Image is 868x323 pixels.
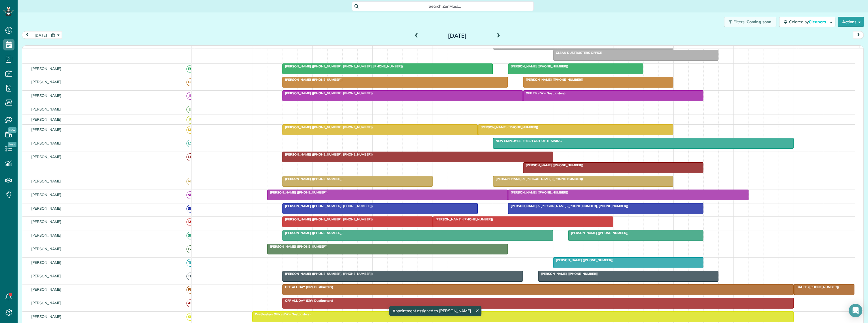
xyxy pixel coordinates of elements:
[30,246,63,251] span: [PERSON_NAME]
[789,19,828,24] span: Colored by
[538,272,599,276] span: [PERSON_NAME] ([PHONE_NUMBER])
[422,33,493,39] h2: [DATE]
[508,64,569,68] span: [PERSON_NAME] ([PHONE_NUMBER])
[186,218,194,226] span: SM
[30,179,63,183] span: [PERSON_NAME]
[186,313,194,321] span: SH
[186,299,194,307] span: AK
[734,47,744,52] span: 4pm
[282,177,343,181] span: [PERSON_NAME] ([PHONE_NUMBER])
[30,219,63,224] span: [PERSON_NAME]
[794,47,804,52] span: 5pm
[282,78,343,82] span: [PERSON_NAME] ([PHONE_NUMBER])
[553,47,563,52] span: 1pm
[186,92,194,100] span: JB
[186,106,194,113] span: JJ
[373,47,385,52] span: 10am
[553,258,614,262] span: [PERSON_NAME] ([PHONE_NUMBER])
[186,259,194,267] span: TP
[30,127,63,132] span: [PERSON_NAME]
[30,314,63,319] span: [PERSON_NAME]
[282,285,334,289] span: OFF ALL DAY (Dk's Dustbusters)
[389,306,482,316] div: Appointment assigned to [PERSON_NAME]
[252,312,311,316] span: Dustbusters Office (Dk's Dustbusters)
[282,217,373,221] span: [PERSON_NAME] ([PHONE_NUMBER], [PHONE_NUMBER])
[568,231,629,235] span: [PERSON_NAME] ([PHONE_NUMBER])
[613,47,623,52] span: 2pm
[838,17,864,27] button: Actions
[282,299,334,303] span: OFF ALL DAY (Dk's Dustbusters)
[523,163,584,167] span: [PERSON_NAME] ([PHONE_NUMBER])
[186,205,194,212] span: SB
[493,177,583,181] span: [PERSON_NAME] & [PERSON_NAME] ([PHONE_NUMBER])
[523,91,566,95] span: OFF PM (Dk's Dustbusters)
[22,31,33,39] button: prev
[186,191,194,199] span: NN
[433,47,446,52] span: 11am
[746,19,772,24] span: Coming soon
[267,245,328,248] span: [PERSON_NAME] ([PHONE_NUMBER])
[553,51,602,55] span: CLEAN DUSTBUSTERS OFFICE
[30,233,63,237] span: [PERSON_NAME]
[433,217,493,221] span: [PERSON_NAME] ([PHONE_NUMBER])
[282,272,373,276] span: [PERSON_NAME] ([PHONE_NUMBER], [PHONE_NUMBER])
[186,245,194,253] span: TW
[508,204,628,208] span: [PERSON_NAME] & [PERSON_NAME] ([PHONE_NUMBER], [PHONE_NUMBER])
[508,190,569,194] span: [PERSON_NAME] ([PHONE_NUMBER])
[30,80,63,84] span: [PERSON_NAME]
[186,65,194,73] span: EM
[30,274,63,278] span: [PERSON_NAME]
[30,287,63,292] span: [PERSON_NAME]
[849,304,862,317] div: Open Intercom Messenger
[282,125,373,129] span: [PERSON_NAME] ([PHONE_NUMBER], [PHONE_NUMBER])
[30,192,63,197] span: [PERSON_NAME]
[267,190,328,194] span: [PERSON_NAME] ([PHONE_NUMBER])
[30,66,63,71] span: [PERSON_NAME]
[30,107,63,111] span: [PERSON_NAME]
[853,31,864,39] button: next
[733,19,745,24] span: Filters:
[30,141,63,145] span: [PERSON_NAME]
[674,47,684,52] span: 3pm
[30,154,63,159] span: [PERSON_NAME]
[186,153,194,161] span: LF
[313,47,323,52] span: 9am
[809,19,827,24] span: Cleaners
[186,286,194,294] span: PB
[186,273,194,280] span: TD
[30,301,63,305] span: [PERSON_NAME]
[30,206,63,211] span: [PERSON_NAME]
[779,17,835,27] button: Colored byCleaners
[282,64,403,68] span: [PERSON_NAME] ([PHONE_NUMBER], [PHONE_NUMBER], [PHONE_NUMBER])
[478,125,538,129] span: [PERSON_NAME] ([PHONE_NUMBER])
[794,285,839,289] span: BAHEP ([PHONE_NUMBER])
[192,47,203,52] span: 7am
[186,126,194,134] span: KB
[186,232,194,239] span: SP
[186,116,194,124] span: JR
[282,91,373,95] span: [PERSON_NAME] ([PHONE_NUMBER], [PHONE_NUMBER])
[8,142,16,147] span: New
[493,139,562,143] span: NEW EMPLOYEE- FRESH OUT OF TRAINING
[30,260,63,265] span: [PERSON_NAME]
[8,127,16,133] span: New
[186,178,194,185] span: MB
[30,117,63,122] span: [PERSON_NAME]
[282,231,343,235] span: [PERSON_NAME] ([PHONE_NUMBER])
[282,204,373,208] span: [PERSON_NAME] ([PHONE_NUMBER], [PHONE_NUMBER])
[523,78,584,82] span: [PERSON_NAME] ([PHONE_NUMBER])
[186,140,194,147] span: LS
[186,78,194,86] span: HC
[282,152,373,156] span: [PERSON_NAME] ([PHONE_NUMBER], [PHONE_NUMBER])
[252,47,263,52] span: 8am
[493,47,505,52] span: 12pm
[30,93,63,98] span: [PERSON_NAME]
[32,31,49,39] button: [DATE]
